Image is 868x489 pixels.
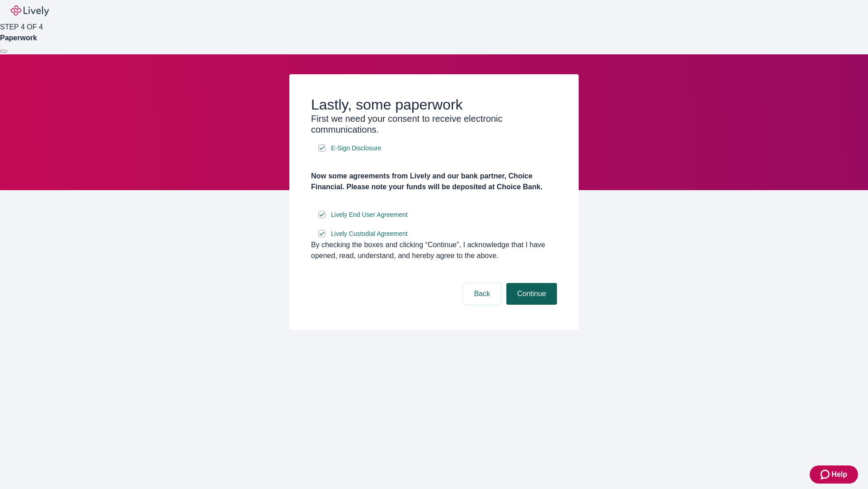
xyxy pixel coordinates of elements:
a: e-sign disclosure document [329,209,410,221]
span: Lively Custodial Agreement [331,229,408,239]
span: Lively End User Agreement [331,210,408,220]
div: By checking the boxes and clicking “Continue", I acknowledge that I have opened, read, understand... [311,240,557,261]
button: Zendesk support iconHelp [810,465,858,484]
h3: First we need your consent to receive electronic communications. [311,113,557,135]
img: Lively [11,5,49,16]
svg: Zendesk support icon [821,469,831,480]
a: e-sign disclosure document [329,143,383,154]
button: Back [463,283,501,305]
button: Continue [506,283,557,305]
h4: Now some agreements from Lively and our bank partner, Choice Financial. Please note your funds wi... [311,171,557,192]
span: Help [831,469,847,480]
a: e-sign disclosure document [329,228,410,240]
span: E-Sign Disclosure [331,144,381,153]
h2: Lastly, some paperwork [311,96,557,113]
